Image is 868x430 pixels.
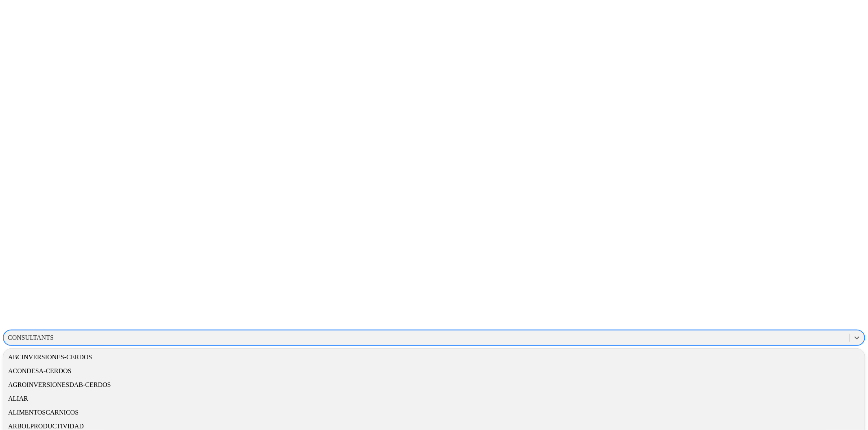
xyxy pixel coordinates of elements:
div: ALIAR [3,392,865,406]
div: ALIMENTOSCARNICOS [3,406,865,419]
div: ACONDESA-CERDOS [3,364,865,378]
div: ABCINVERSIONES-CERDOS [3,350,865,364]
div: CONSULTANTS [8,334,54,341]
div: AGROINVERSIONESDAB-CERDOS [3,378,865,392]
